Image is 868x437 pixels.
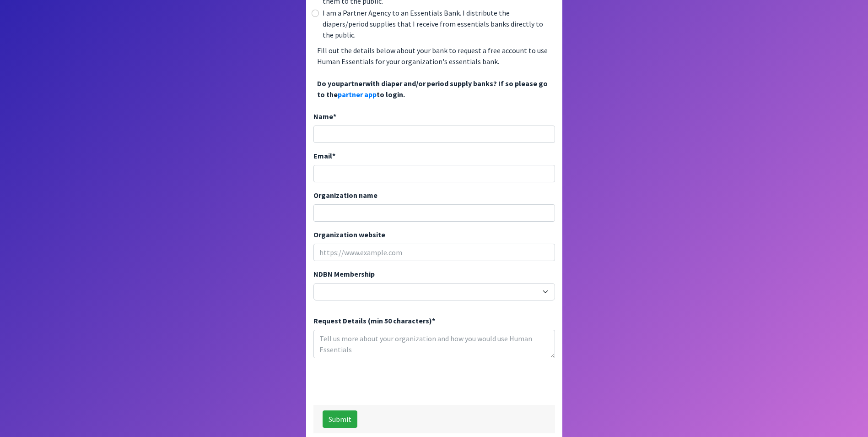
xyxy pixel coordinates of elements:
span: Do you with diaper and/or period supply banks? If so please go to the to login. [317,79,548,99]
abbr: required [432,316,435,325]
abbr: required [333,112,336,121]
a: partner app [338,90,377,99]
p: Fill out the details below about your bank to request a free account to use Human Essentials for ... [313,41,555,104]
label: Organization website [313,229,385,240]
abbr: required [332,151,335,160]
label: Email [313,150,335,161]
label: Organization name [313,190,377,201]
label: I am a Partner Agency to an Essentials Bank. I distribute the diapers/period supplies that I rece... [323,7,555,40]
span: partner [340,79,365,88]
button: Submit [323,410,357,428]
iframe: reCAPTCHA [313,366,453,401]
label: NDBN Membership [313,268,375,279]
label: Name [313,111,336,122]
input: https://www.example.com [313,244,555,261]
label: Request Details (min 50 characters) [313,315,435,326]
